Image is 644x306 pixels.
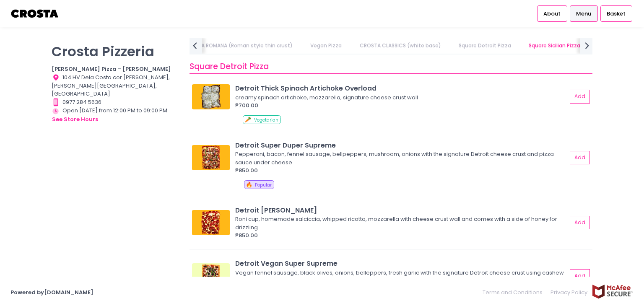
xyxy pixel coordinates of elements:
b: [PERSON_NAME] Pizza - [PERSON_NAME] [52,65,171,73]
div: Pepperoni, bacon, fennel sausage, bellpeppers, mushroom, onions with the signature Detroit cheese... [235,150,564,166]
span: Popular [255,182,272,188]
a: Menu [570,5,598,21]
a: Terms and Conditions [483,284,547,301]
div: 0977 284 5636 [52,98,179,106]
div: Vegan fennel sausage, black olives, onions, belleppers, fresh garlic with the signature Detroit c... [235,269,564,285]
a: Privacy Policy [547,284,592,301]
div: Detroit Thick Spinach Artichoke Overload [235,83,567,93]
span: 🥕 [244,116,251,124]
img: logo [10,6,60,21]
button: Add [570,151,590,165]
img: Detroit Roni Salciccia [192,210,230,235]
div: Detroit Vegan Super Supreme [235,259,567,268]
img: Detroit Super Duper Supreme [192,145,230,170]
span: About [543,10,561,18]
span: Vegetarian [254,117,278,123]
a: CROSTA CLASSICS (white base) [351,38,449,54]
div: Detroit Super Duper Supreme [235,140,567,150]
img: mcafee-secure [592,284,634,299]
p: Crosta Pizzeria [52,43,179,60]
div: ₱700.00 [235,101,567,110]
button: see store hours [52,115,99,124]
button: Add [570,216,590,230]
a: About [537,5,567,21]
div: creamy spinach artichoke, mozzarella, signature cheese crust wall [235,93,564,102]
span: Menu [576,10,591,18]
a: Powered by[DOMAIN_NAME] [10,288,93,296]
a: TONDA ROMANA (Roman style thin crust) [179,38,301,54]
button: Add [570,269,590,283]
div: Detroit [PERSON_NAME] [235,205,567,215]
a: Vegan Pizza [302,38,350,54]
div: 104 HV Dela Costa cor [PERSON_NAME], [PERSON_NAME][GEOGRAPHIC_DATA], [GEOGRAPHIC_DATA] [52,73,179,98]
span: 🔥 [246,181,252,189]
button: Add [570,90,590,104]
div: ₱850.00 [235,166,567,175]
img: Detroit Vegan Super Supreme [192,263,230,288]
a: Square Sicilian Pizza [521,38,589,54]
span: Square Detroit Pizza [190,61,269,72]
div: Roni cup, homemade salciccia, whipped ricotta, mozzarella with cheese crust wall and comes with a... [235,215,564,231]
div: Open [DATE] from 12:00 PM to 09:00 PM [52,106,179,124]
img: Detroit Thick Spinach Artichoke Overload [192,84,230,109]
span: Basket [607,10,626,18]
a: Square Detroit Pizza [450,38,519,54]
div: ₱850.00 [235,231,567,240]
